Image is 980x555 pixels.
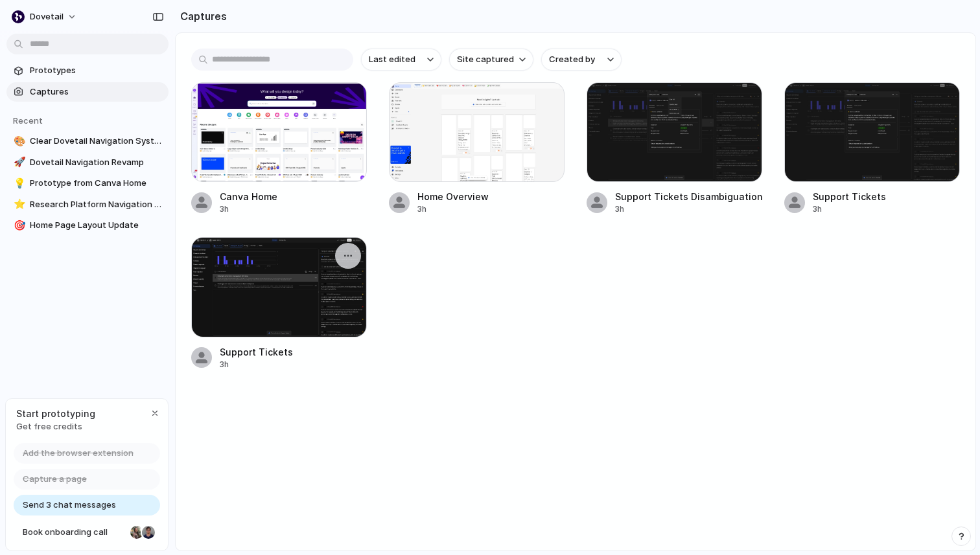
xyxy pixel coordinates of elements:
span: Created by [549,53,595,66]
button: 🎨 [12,135,25,148]
div: ⭐ [14,197,23,212]
a: Prototypes [6,61,169,80]
button: ⭐ [12,198,25,211]
span: Research Platform Navigation Enhancement [30,198,163,211]
div: 3h [813,203,886,215]
span: Captures [30,85,163,98]
button: Created by [541,49,622,71]
span: Capture a page [23,473,87,486]
a: 🎯Home Page Layout Update [6,216,169,235]
span: Site captured [457,53,514,66]
div: 🎨 [14,134,23,149]
div: Canva Home [220,190,277,203]
div: Home Overview [417,190,489,203]
button: 💡 [12,177,25,190]
div: 3h [220,359,293,370]
span: Send 3 chat messages [23,499,116,512]
button: 🚀 [12,156,25,169]
div: 3h [615,203,762,215]
span: Dovetail Navigation Revamp [30,156,163,169]
a: Captures [6,82,169,102]
span: Book onboarding call [23,526,125,539]
span: Home Page Layout Update [30,219,163,232]
div: Christian Iacullo [141,525,156,540]
button: dovetail [6,6,84,27]
span: Recent [13,115,43,126]
a: 💡Prototype from Canva Home [6,174,169,193]
span: Clear Dovetail Navigation System [30,135,163,148]
span: Start prototyping [16,407,95,420]
a: ⭐Research Platform Navigation Enhancement [6,195,169,214]
button: 🎯 [12,219,25,232]
div: 3h [417,203,489,215]
span: Prototype from Canva Home [30,177,163,190]
div: 💡 [14,176,23,191]
a: 🚀Dovetail Navigation Revamp [6,153,169,172]
button: Site captured [449,49,533,71]
div: Support Tickets Disambiguation [615,190,762,203]
div: 🚀 [14,155,23,170]
span: dovetail [30,10,64,23]
button: Last edited [361,49,441,71]
div: Support Tickets [220,345,293,359]
a: 🎨Clear Dovetail Navigation System [6,131,169,151]
a: Book onboarding call [14,522,160,543]
div: Nicole Kubica [129,525,145,540]
div: 3h [220,203,277,215]
div: Support Tickets [813,190,886,203]
span: Get free credits [16,420,95,433]
span: Add the browser extension [23,447,134,460]
h2: Captures [175,8,227,24]
span: Prototypes [30,64,163,77]
span: Last edited [369,53,415,66]
div: 🎯 [14,218,23,233]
